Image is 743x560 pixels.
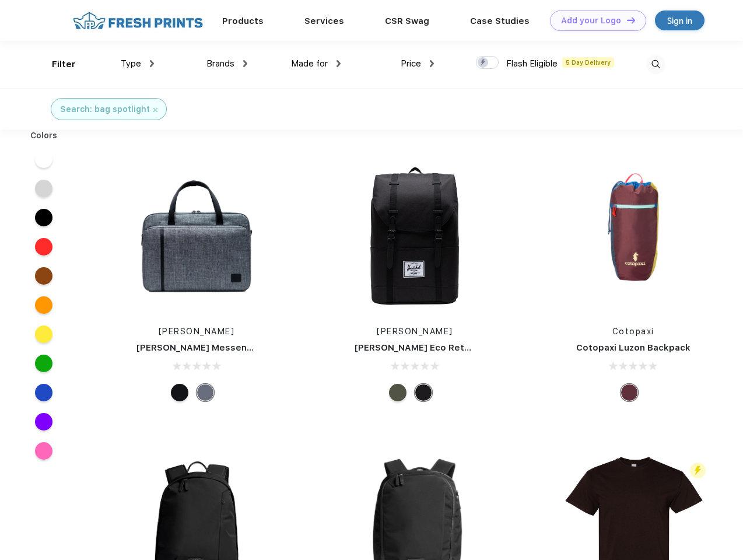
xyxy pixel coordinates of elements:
[222,16,264,26] a: Products
[576,342,691,353] a: Cotopaxi Luzon Backpack
[153,108,157,112] img: filter_cancel.svg
[561,16,621,26] div: Add your Logo
[60,103,150,116] div: Search: bag spotlight
[621,384,638,401] div: Surprise
[646,55,665,74] img: desktop_search.svg
[291,58,328,69] span: Made for
[506,58,558,69] span: Flash Eligible
[667,14,692,27] div: Sign in
[612,327,654,336] a: Cotopaxi
[562,57,614,68] span: 5 Day Delivery
[355,342,593,353] a: [PERSON_NAME] Eco Retreat 15" Computer Backpack
[377,327,453,336] a: [PERSON_NAME]
[171,384,188,401] div: Black
[415,384,432,401] div: Black
[556,159,711,314] img: func=resize&h=266
[159,327,235,336] a: [PERSON_NAME]
[337,159,492,314] img: func=resize&h=266
[627,17,635,23] img: DT
[52,58,76,71] div: Filter
[389,384,406,401] div: Forest
[121,58,141,69] span: Type
[119,159,274,314] img: func=resize&h=266
[197,384,214,401] div: Raven Crosshatch
[22,129,66,142] div: Colors
[206,58,234,69] span: Brands
[655,10,705,30] a: Sign in
[430,60,434,67] img: dropdown.png
[69,10,206,31] img: fo%20logo%202.webp
[243,60,247,67] img: dropdown.png
[337,60,341,67] img: dropdown.png
[401,58,421,69] span: Price
[690,463,706,478] img: flash_active_toggle.svg
[150,60,154,67] img: dropdown.png
[136,342,262,353] a: [PERSON_NAME] Messenger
